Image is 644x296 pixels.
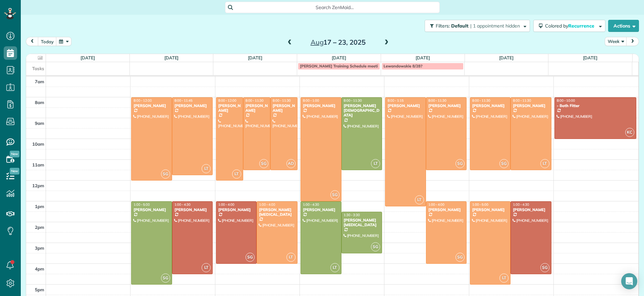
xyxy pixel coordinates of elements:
div: [PERSON_NAME][MEDICAL_DATA] [259,207,296,217]
span: 1:00 - 4:00 [218,202,234,207]
div: [PERSON_NAME] [218,207,255,212]
span: 1:00 - 4:30 [513,202,529,207]
span: KC [625,128,634,137]
span: SG [499,159,508,168]
div: [PERSON_NAME] [303,207,339,212]
span: 1:00 - 4:30 [174,202,191,207]
span: 1:00 - 4:00 [428,202,444,207]
span: SG [161,274,170,283]
span: LT [232,169,241,179]
span: [PERSON_NAME] Training Schedule meeting? [300,63,384,68]
span: 10am [32,141,44,147]
span: Default [451,23,469,29]
span: SG [455,159,465,168]
button: Colored byRecurrence [533,20,605,32]
span: Aug [311,38,324,46]
span: 8:00 - 11:45 [174,98,193,103]
span: Colored by [545,23,597,29]
a: [DATE] [80,55,95,60]
span: 7am [35,79,44,84]
a: [DATE] [583,55,597,60]
div: [PERSON_NAME] [133,207,170,212]
div: [PERSON_NAME] [513,207,549,212]
span: 8:00 - 11:30 [428,98,446,103]
span: SG [371,242,380,251]
span: 3pm [35,245,44,251]
span: 8:00 - 12:00 [218,98,236,103]
div: [PERSON_NAME] [387,103,424,108]
span: SG [455,253,465,262]
span: 9am [35,120,44,126]
span: 8:00 - 11:30 [472,98,490,103]
a: [DATE] [248,55,262,60]
span: 1:00 - 4:30 [303,202,319,207]
a: [DATE] [499,55,514,60]
button: prev [26,37,39,46]
span: 4pm [35,266,44,272]
div: [PERSON_NAME][DEMOGRAPHIC_DATA] [343,103,380,118]
a: Filters: Default | 1 appointment hidden [421,20,530,32]
div: [PERSON_NAME] [513,103,549,108]
div: [PERSON_NAME] [472,207,509,212]
span: LT [202,164,211,173]
div: [PERSON_NAME] [472,103,509,108]
span: LT [499,274,508,283]
div: [PERSON_NAME][MEDICAL_DATA] [343,218,380,228]
div: [PERSON_NAME] [428,207,465,212]
span: LT [202,263,211,272]
span: LT [286,253,296,262]
span: SG [161,169,170,179]
span: Filters: [436,23,450,29]
div: [PERSON_NAME] [218,103,241,113]
span: SG [540,263,549,272]
span: 8:00 - 11:30 [513,98,531,103]
span: LT [540,159,549,168]
a: [DATE] [332,55,346,60]
span: LT [330,263,339,272]
span: 1:00 - 5:00 [472,202,488,207]
button: Filters: Default | 1 appointment hidden [425,20,530,32]
span: 8:00 - 1:15 [387,98,404,103]
div: - Bath Fitter [556,103,634,108]
span: 11am [32,162,44,167]
button: Actions [608,20,639,32]
span: 8am [35,100,44,105]
div: [PERSON_NAME] [428,103,465,108]
span: LT [371,159,380,168]
div: [PERSON_NAME] [174,103,211,108]
a: [DATE] [416,55,430,60]
span: 8:00 - 11:30 [246,98,264,103]
div: [PERSON_NAME] [133,103,170,108]
div: Open Intercom Messenger [621,273,637,289]
button: Week [605,37,627,46]
span: Lewandowskie 8/28? [384,63,423,68]
div: [PERSON_NAME] [245,103,268,113]
div: [PERSON_NAME] [174,207,211,212]
span: AD [286,159,296,168]
span: 8:00 - 12:00 [133,98,152,103]
span: 1:00 - 5:00 [133,202,150,207]
span: SG [259,159,268,168]
span: | 1 appointment hidden [470,23,520,29]
span: 1:30 - 3:30 [344,213,360,217]
button: today [38,37,57,46]
span: 8:00 - 10:00 [557,98,575,103]
button: next [626,37,639,46]
span: 1:00 - 4:00 [259,202,275,207]
span: 8:00 - 11:30 [344,98,362,103]
div: [PERSON_NAME] [272,103,296,113]
div: [PERSON_NAME] [303,103,339,108]
span: 12pm [32,183,44,188]
h2: 17 – 23, 2025 [296,39,380,46]
span: Recurrence [568,23,595,29]
span: SG [246,253,255,262]
span: 8:00 - 11:30 [273,98,291,103]
span: 5pm [35,287,44,292]
span: SG [330,190,339,199]
span: 8:00 - 1:00 [303,98,319,103]
span: 1pm [35,204,44,209]
span: LT [415,195,424,204]
span: 2pm [35,225,44,230]
span: New [10,168,19,175]
span: New [10,151,19,157]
